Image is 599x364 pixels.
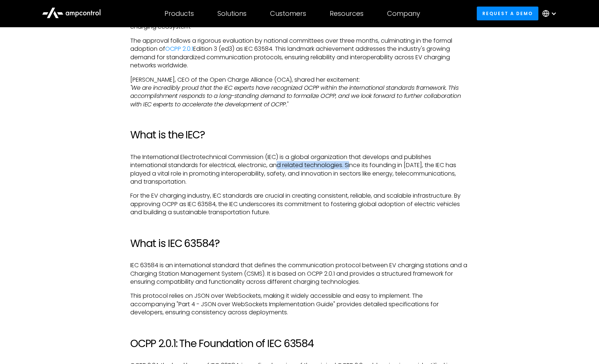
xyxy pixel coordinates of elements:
[130,129,469,142] h2: What is the IEC?
[130,262,469,286] p: IEC 63584 is an international standard that defines the communication protocol between EV chargin...
[130,37,469,70] p: The approval follows a rigorous evaluation by national committees over three months, culminating ...
[270,10,306,18] div: Customers
[165,45,193,53] a: OCPP 2.0.1
[130,338,469,350] h2: OCPP 2.0.1: The Foundation of IEC 63584
[130,238,469,250] h2: What is IEC 63584?
[477,7,539,20] a: Request a demo
[165,10,194,18] div: Products
[130,192,469,217] p: For the EV charging industry, IEC standards are crucial in creating consistent, reliable, and sca...
[130,76,469,109] p: [PERSON_NAME], CEO of the Open Charge Alliance (OCA), shared her excitement:
[130,84,461,109] em: "We are incredibly proud that the IEC experts have recognized OCPP within the international stand...
[387,10,421,18] div: Company
[130,292,469,317] p: This protocol relies on JSON over WebSockets, making it widely accessible and easy to implement. ...
[330,10,364,18] div: Resources
[218,10,247,18] div: Solutions
[130,153,469,187] p: The International Electrotechnical Commission (IEC) is a global organization that develops and pu...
